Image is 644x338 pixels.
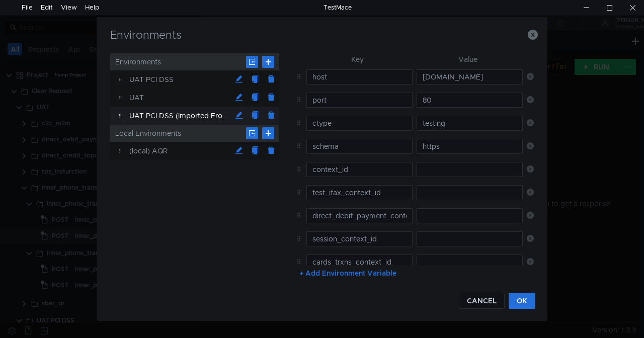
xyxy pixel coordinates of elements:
[110,125,279,142] div: Local Environments
[110,53,279,70] div: Environments
[413,53,523,65] th: Value
[129,142,231,160] div: (local) AQR
[129,107,231,125] div: UAT PCI DSS (Imported From Postman)
[129,70,231,89] div: UAT PCI DSS
[109,29,535,41] h3: Environments
[129,89,231,107] div: UAT
[302,53,413,65] th: Key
